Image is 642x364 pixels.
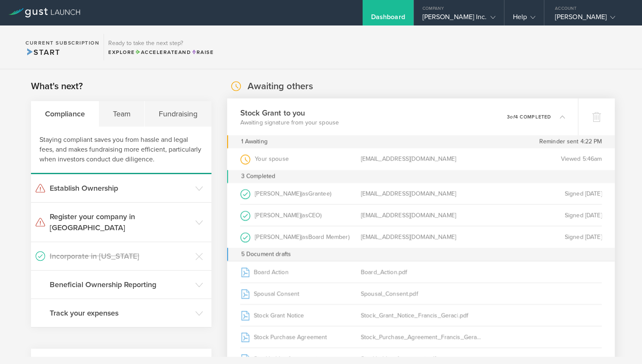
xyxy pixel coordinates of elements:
[308,233,348,240] span: Board Member
[481,148,602,170] div: Viewed 5:46am
[240,326,360,347] div: Stock Purchase Agreement
[555,13,627,25] div: [PERSON_NAME]
[240,305,360,326] div: Stock Grant Notice
[360,326,481,347] div: Stock_Purchase_Agreement_Francis_Geraci.pdf
[25,40,99,45] h2: Current Subscription
[422,13,496,25] div: [PERSON_NAME] Inc.
[481,205,602,226] div: Signed [DATE]
[371,13,405,25] div: Dashboard
[248,80,313,93] h2: Awaiting others
[31,101,99,127] div: Compliance
[360,261,481,282] div: Board_Action.pdf
[50,279,191,290] h3: Beneficial Ownership Reporting
[481,226,602,248] div: Signed [DATE]
[31,127,211,174] div: Staying compliant saves you from hassle and legal fees, and makes fundraising more efficient, par...
[320,212,321,219] span: )
[360,226,481,248] div: [EMAIL_ADDRESS][DOMAIN_NAME]
[308,190,329,197] span: Grantee
[481,183,602,204] div: Signed [DATE]
[301,190,308,197] span: (as
[513,13,535,25] div: Help
[360,183,481,204] div: [EMAIL_ADDRESS][DOMAIN_NAME]
[308,212,320,219] span: CEO
[301,212,308,219] span: (as
[241,135,267,148] div: 1 Awaiting
[99,101,145,127] div: Team
[240,118,339,127] p: Awaiting signature from your spouse
[227,248,615,261] div: 5 Document drafts
[191,49,214,55] span: Raise
[135,49,191,55] span: and
[240,107,339,119] h3: Stock Grant to you
[50,308,191,319] h3: Track your expenses
[360,148,481,170] div: [EMAIL_ADDRESS][DOMAIN_NAME]
[240,205,360,226] div: [PERSON_NAME]
[145,101,211,127] div: Fundraising
[25,48,60,57] span: Start
[240,226,360,248] div: [PERSON_NAME]
[108,48,214,56] div: Explore
[108,40,214,46] h3: Ready to take the next step?
[104,34,218,60] div: Ready to take the next step?ExploreAccelerateandRaise
[507,114,551,119] p: 3 4 completed
[360,305,481,326] div: Stock_Grant_Notice_Francis_Geraci.pdf
[31,80,83,93] h2: What's next?
[240,148,360,170] div: Your spouse
[50,251,191,262] h3: Incorporate in [US_STATE]
[329,190,331,197] span: )
[240,283,360,304] div: Spousal Consent
[539,135,602,148] span: Reminder sent 4:22 PM
[227,170,615,183] div: 3 Completed
[600,323,642,364] iframe: Chat Widget
[510,114,515,119] em: of
[135,49,178,55] span: Accelerate
[301,233,308,240] span: (as
[360,205,481,226] div: [EMAIL_ADDRESS][DOMAIN_NAME]
[50,211,191,233] h3: Register your company in [GEOGRAPHIC_DATA]
[240,183,360,204] div: [PERSON_NAME]
[50,183,191,194] h3: Establish Ownership
[240,261,360,282] div: Board Action
[360,283,481,304] div: Spousal_Consent.pdf
[348,233,349,240] span: )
